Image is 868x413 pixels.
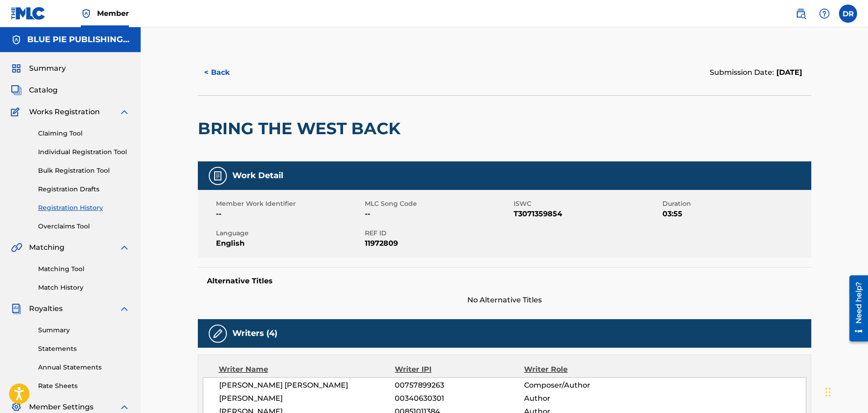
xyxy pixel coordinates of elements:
span: Matching [29,242,64,253]
div: Writer IPI [395,364,524,375]
div: Writer Name [219,364,395,375]
h5: Alternative Titles [207,277,802,286]
span: Royalties [29,303,63,314]
span: T3071359854 [514,209,660,219]
a: Summary [38,326,130,335]
img: MLC Logo [11,7,46,20]
span: Member Settings [29,402,93,413]
img: Work Detail [212,170,223,181]
span: MLC Song Code [365,199,511,209]
img: expand [119,107,130,117]
img: expand [119,303,130,314]
span: Language [216,228,363,238]
img: search [795,8,806,19]
div: User Menu [839,5,857,23]
a: Bulk Registration Tool [38,166,130,175]
span: -- [365,209,511,219]
a: Annual Statements [38,363,130,372]
span: Composer/Author [524,380,642,391]
img: Catalog [11,85,22,96]
img: expand [119,402,130,413]
img: expand [119,242,130,253]
h5: BLUE PIE PUBLISHING USA [27,34,130,45]
img: Matching [11,242,22,253]
img: Member Settings [11,402,22,413]
span: ISWC [514,199,660,209]
span: Member [97,8,129,19]
button: < Back [198,61,252,84]
span: English [216,238,363,249]
span: Member Work Identifier [216,199,363,209]
iframe: Resource Center [843,272,868,345]
div: Submission Date: [710,67,802,78]
img: Accounts [11,34,22,45]
a: SummarySummary [11,63,66,74]
img: Works Registration [11,107,23,117]
a: Match History [38,283,130,292]
span: Catalog [29,85,58,96]
span: Works Registration [29,107,100,117]
span: No Alternative Titles [198,295,811,306]
span: 03:55 [662,209,809,219]
img: help [819,8,830,19]
a: Public Search [792,5,810,23]
span: [PERSON_NAME] [219,393,395,404]
span: REF ID [365,228,511,238]
a: Overclaims Tool [38,222,130,231]
a: Statements [38,344,130,354]
span: Duration [662,199,809,209]
a: Matching Tool [38,264,130,274]
h5: Writers (4) [232,328,277,339]
span: Author [524,393,642,404]
div: Help [815,5,834,23]
span: 11972809 [365,238,511,249]
img: Summary [11,63,22,74]
h2: BRING THE WEST BACK [198,118,405,139]
a: Individual Registration Tool [38,147,130,157]
a: Rate Sheets [38,381,130,391]
a: Registration History [38,203,130,213]
div: Drag [825,379,831,406]
img: Royalties [11,303,22,314]
img: Writers [212,328,223,339]
span: Summary [29,63,66,74]
a: Registration Drafts [38,185,130,194]
img: Top Rightsholder [81,8,92,19]
span: -- [216,209,363,219]
div: Writer Role [524,364,642,375]
h5: Work Detail [232,170,283,181]
span: 00757899263 [395,380,524,391]
a: CatalogCatalog [11,85,58,96]
span: [PERSON_NAME] [PERSON_NAME] [219,380,395,391]
span: 00340630301 [395,393,524,404]
iframe: Chat Widget [823,369,868,413]
a: Claiming Tool [38,129,130,138]
span: [DATE] [774,68,802,77]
